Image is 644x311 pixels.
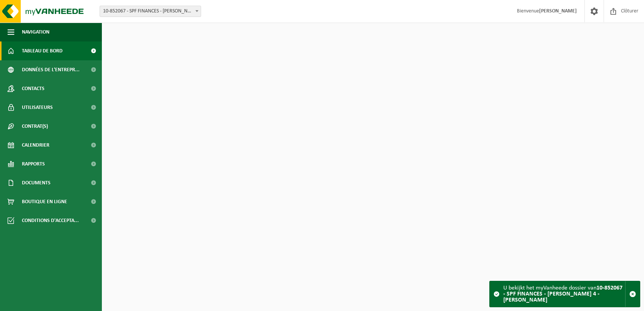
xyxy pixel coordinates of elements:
[22,173,51,192] span: Documents
[22,155,45,173] span: Rapports
[22,41,63,60] span: Tableau de bord
[22,23,49,41] span: Navigation
[100,6,201,17] span: 10-852067 - SPF FINANCES - HUY 4 - HUY
[100,6,201,17] span: 10-852067 - SPF FINANCES - HUY 4 - HUY
[22,79,45,98] span: Contacts
[503,285,622,303] strong: 10-852067 - SPF FINANCES - [PERSON_NAME] 4 - [PERSON_NAME]
[22,192,67,211] span: Boutique en ligne
[22,60,80,79] span: Données de l'entrepr...
[503,281,625,307] div: U bekijkt het myVanheede dossier van
[22,98,53,117] span: Utilisateurs
[22,117,48,136] span: Contrat(s)
[22,211,79,230] span: Conditions d'accepta...
[539,8,577,14] strong: [PERSON_NAME]
[4,294,126,311] iframe: chat widget
[22,136,49,155] span: Calendrier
